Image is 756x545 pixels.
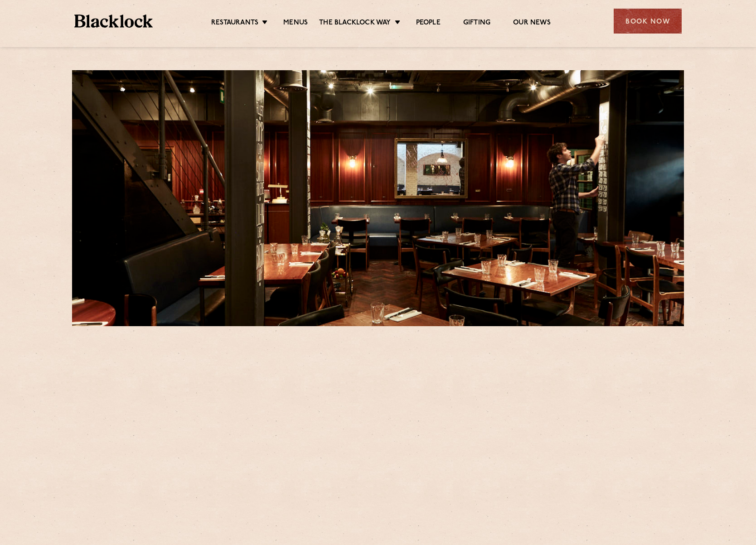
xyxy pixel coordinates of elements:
[319,19,391,29] a: The Blacklock Way
[513,19,551,29] a: Our News
[463,19,490,29] a: Gifting
[283,19,308,29] a: Menus
[614,9,682,34] div: Book Now
[416,19,441,29] a: People
[74,14,153,28] img: BL_Textured_Logo-footer-cropped.svg
[211,19,258,29] a: Restaurants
